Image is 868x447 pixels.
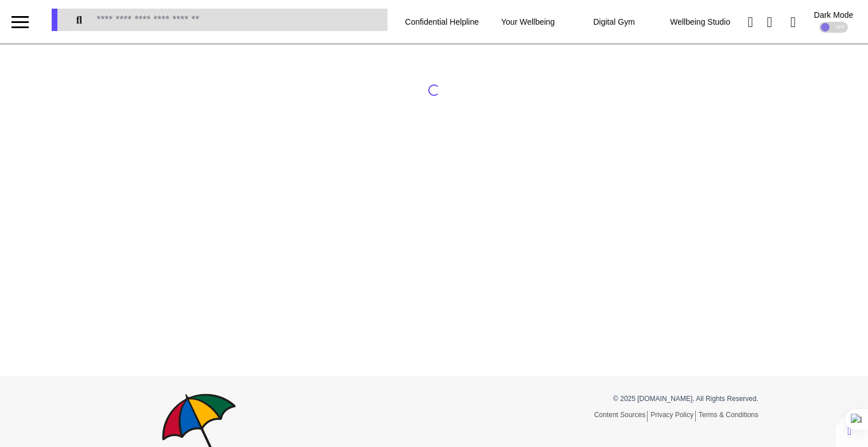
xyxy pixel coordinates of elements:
[571,6,657,38] div: Digital Gym
[814,11,853,19] div: Dark Mode
[399,6,485,38] div: Confidential Helpline
[650,411,696,422] a: Privacy Policy
[594,411,648,422] a: Content Sources
[819,22,848,33] div: OFF
[485,6,571,38] div: Your Wellbeing
[657,6,743,38] div: Wellbeing Studio
[699,411,758,419] a: Terms & Conditions
[443,394,758,404] p: © 2025 [DOMAIN_NAME]. All Rights Reserved.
